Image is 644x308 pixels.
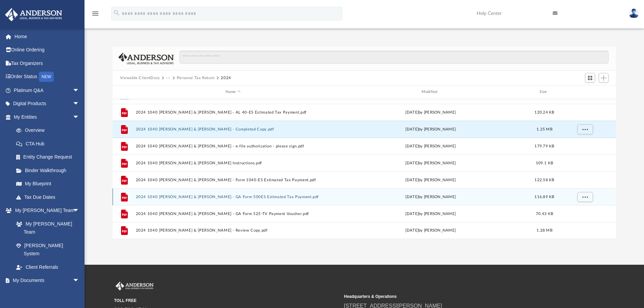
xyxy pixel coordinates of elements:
[5,70,90,84] a: Order StatusNEW
[9,137,90,150] a: CTA Hub
[333,109,528,115] div: [DATE] by [PERSON_NAME]
[5,204,86,217] a: My [PERSON_NAME] Teamarrow_drop_down
[534,110,554,114] span: 120.24 KB
[333,228,528,234] div: [DATE] by [PERSON_NAME]
[166,75,170,81] button: ···
[333,211,528,217] div: [DATE] by [PERSON_NAME]
[333,160,528,166] div: [DATE] by [PERSON_NAME]
[9,260,86,274] a: Client Referrals
[561,89,608,95] div: id
[5,274,86,287] a: My Documentsarrow_drop_down
[344,293,569,300] small: Headquarters & Operations
[73,274,86,288] span: arrow_drop_down
[5,56,90,70] a: Tax Organizers
[73,84,86,97] span: arrow_drop_down
[136,212,330,216] button: 2024 1040 [PERSON_NAME] & [PERSON_NAME] - GA Form 525-TV Payment Voucher.pdf
[73,110,86,124] span: arrow_drop_down
[120,75,160,81] button: Viewable-ClientDocs
[113,9,120,17] i: search
[136,178,330,182] button: 2024 1040 [PERSON_NAME] & [PERSON_NAME] - Form 1040-ES Estimated Tax Payment.pdf
[577,192,593,202] button: More options
[91,13,99,18] a: menu
[39,72,54,82] div: NEW
[9,190,90,204] a: Tax Due Dates
[536,229,552,232] span: 1.28 MB
[5,84,90,97] a: Platinum Q&Aarrow_drop_down
[91,9,99,18] i: menu
[577,124,593,134] button: More options
[114,282,155,290] img: Anderson Advisors Platinum Portal
[221,75,231,81] button: 2024
[136,110,330,115] button: 2024 1040 [PERSON_NAME] & [PERSON_NAME] - AL 40-ES Estimated Tax Payment.pdf
[135,89,330,95] div: Name
[9,177,86,191] a: My Blueprint
[629,8,639,18] img: User Pic
[534,195,554,198] span: 116.89 KB
[180,51,609,64] input: Search files and folders
[136,161,330,165] button: 2024 1040 [PERSON_NAME] & [PERSON_NAME] Instructions.pdf
[9,164,90,177] a: Binder Walkthrough
[9,239,86,260] a: [PERSON_NAME] System
[5,110,90,124] a: My Entitiesarrow_drop_down
[177,75,215,81] button: Personal Tax Return
[5,30,90,43] a: Home
[136,127,330,132] button: 2024 1040 [PERSON_NAME] & [PERSON_NAME] - Completed Copy.pdf
[136,144,330,148] button: 2024 1040 [PERSON_NAME] & [PERSON_NAME] - e-file authorization - please sign.pdf
[333,194,528,200] div: [DATE] by [PERSON_NAME]
[536,127,552,131] span: 1.25 MB
[113,99,616,239] div: grid
[333,143,528,149] div: [DATE] by [PERSON_NAME]
[9,150,90,164] a: Entity Change Request
[585,73,595,82] button: Switch to Grid View
[536,161,553,165] span: 109.1 KB
[333,126,528,132] div: [DATE] by [PERSON_NAME]
[333,177,528,183] div: [DATE] by [PERSON_NAME]
[116,89,133,95] div: id
[136,195,330,199] button: 2024 1040 [PERSON_NAME] & [PERSON_NAME] - GA Form 500ES Estimated Tax Payment.pdf
[534,178,554,182] span: 122.58 KB
[73,97,86,111] span: arrow_drop_down
[531,89,558,95] div: Size
[9,217,83,239] a: My [PERSON_NAME] Team
[114,298,339,304] small: TOLL FREE
[73,204,86,218] span: arrow_drop_down
[333,89,528,95] div: Modified
[136,228,330,233] button: 2024 1040 [PERSON_NAME] & [PERSON_NAME] - Review Copy.pdf
[9,124,90,137] a: Overview
[5,43,90,57] a: Online Ordering
[534,144,554,148] span: 179.79 KB
[599,73,609,82] button: Add
[3,8,64,21] img: Anderson Advisors Platinum Portal
[5,97,90,111] a: Digital Productsarrow_drop_down
[536,212,553,215] span: 70.43 KB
